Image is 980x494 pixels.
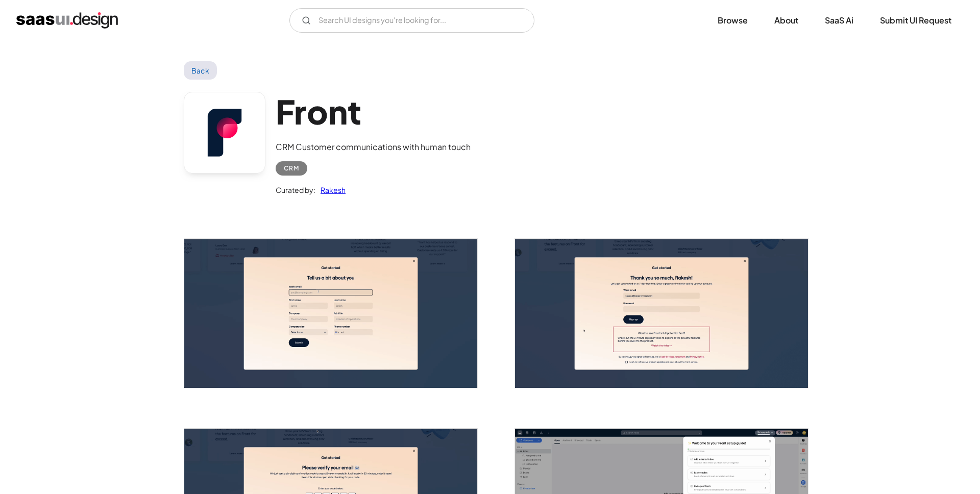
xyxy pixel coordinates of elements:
div: Curated by: [276,184,315,196]
img: 6422e5ea557fa238170cd607_Front%20-%20CRM%20Sign%20Up.png [184,239,477,388]
a: open lightbox [515,239,808,388]
a: open lightbox [184,239,477,388]
a: Browse [705,9,760,32]
div: CRM Customer communications with human touch [276,141,471,153]
div: CRM [284,162,299,175]
a: home [16,12,118,29]
img: 6422e5eab344d02605142001_Front%20-%20CRM%20setup%20user%20ID%20and%20password.png [515,239,808,388]
a: Back [184,61,217,80]
input: Search UI designs you're looking for... [289,8,534,33]
a: About [762,9,811,32]
a: Rakesh [315,184,346,196]
h1: Front [276,92,471,131]
form: Email Form [289,8,534,33]
a: SaaS Ai [813,9,866,32]
a: Submit UI Request [868,9,964,32]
